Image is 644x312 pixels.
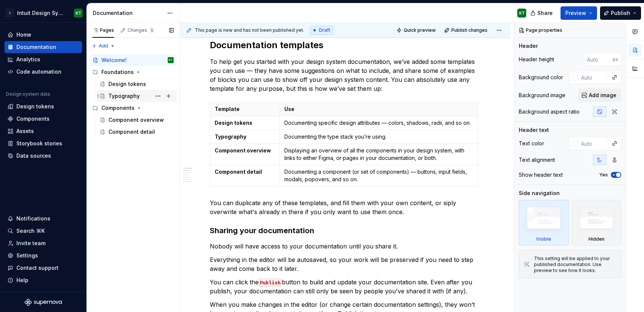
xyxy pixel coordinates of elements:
span: Add [99,43,108,49]
a: Home [4,29,82,41]
div: Design tokens [16,103,54,110]
div: Pages [92,27,114,33]
a: Data sources [4,150,82,162]
span: Draft [319,27,330,33]
div: Changes [127,27,155,33]
div: Side navigation [519,189,560,197]
div: Show header text [519,171,563,179]
input: Auto [578,71,608,84]
label: Yes [599,172,608,178]
input: Auto [584,53,613,66]
div: Header [519,42,538,50]
button: Search ⌘K [4,225,82,237]
button: Preview [561,6,597,20]
div: Hidden [572,200,622,245]
button: Add [89,41,117,51]
strong: Typography [215,133,246,140]
button: Share [527,6,558,20]
button: Add image [578,89,621,102]
div: KT [519,10,525,16]
a: Invite team [4,237,82,249]
div: Storybook stories [16,140,62,147]
div: Foundations [89,66,177,78]
p: Nobody will have access to your documentation until you share it. [210,242,480,251]
p: You can click the button to build and update your documentation site. Even after you publish, you... [210,278,480,296]
div: Components [16,115,50,123]
strong: Component detail [215,169,262,175]
a: Component detail [97,126,177,138]
div: KT [169,56,173,64]
svg: Supernova Logo [25,299,62,306]
div: Components [89,102,177,114]
div: I [5,9,14,18]
p: px [613,56,618,62]
a: Welcome!KT [89,54,177,66]
div: Design system data [6,91,50,97]
a: Component overview [97,114,177,126]
div: Analytics [16,56,40,63]
p: Documenting the type stack you’re using. [284,133,473,140]
div: Foundations [101,68,134,76]
p: Everything in the editor will be autosaved, so your work will be preserved if you need to step aw... [210,255,480,273]
a: Storybook stories [4,138,82,149]
div: KT [76,10,81,16]
div: Search ⌘K [16,227,45,235]
div: Background color [519,74,563,81]
button: Quick preview [394,25,439,35]
span: Quick preview [404,27,436,33]
p: Documenting a component (or set of components) — buttons, input fields, modals, popovers, and so on. [284,168,473,183]
div: Code automation [16,68,61,75]
div: Typography [108,92,140,100]
div: Component detail [108,128,155,136]
button: Help [4,274,82,286]
div: Assets [16,127,34,135]
div: Design tokens [108,80,146,88]
div: Welcome! [101,56,127,64]
a: Design tokens [4,101,82,112]
p: Displaying an overview of all the components in your design system, with links to either Figma, o... [284,147,473,162]
div: Home [16,31,31,38]
div: Settings [16,252,38,259]
a: Settings [4,250,82,262]
button: Publish [600,6,641,20]
button: Contact support [4,262,82,274]
p: You can duplicate any of these templates, and fill them with your own content, or siply overwrite... [210,198,480,216]
p: Use [284,105,473,113]
div: Documentation [16,43,56,51]
div: Text alignment [519,156,555,164]
a: Code automation [4,66,82,78]
span: Share [537,9,553,17]
button: Notifications [4,213,82,225]
div: Invite team [16,240,45,247]
h2: Documentation templates [210,39,480,51]
div: Background image [519,92,565,99]
div: Page tree [89,54,177,138]
a: Design tokens [97,78,177,90]
button: Publish changes [442,25,491,35]
div: Header height [519,56,554,63]
div: Help [16,277,28,284]
div: Hidden [588,236,604,242]
div: Text color [519,140,544,147]
div: This setting will be applied to your published documentation. Use preview to see how it looks. [534,256,616,274]
div: Data sources [16,152,51,160]
strong: Design tokens [215,120,252,126]
p: Documenting specific design attributes — colors, shadows, radii, and so on. [284,119,473,127]
a: Analytics [4,53,82,65]
code: Publish [259,278,282,287]
span: Publish [611,9,630,17]
div: Component overview [108,116,164,124]
p: Template [215,105,275,113]
div: Visible [519,200,569,245]
a: Assets [4,125,82,137]
a: Documentation [4,41,82,53]
h3: Sharing your documentation [210,225,480,236]
input: Auto [578,137,608,150]
div: Notifications [16,215,50,222]
span: Preview [565,9,586,17]
strong: Component overview [215,147,271,154]
div: Background aspect ratio [519,108,580,115]
span: Add image [589,92,616,99]
p: To help get you started with your design system documentation, we’ve added some templates you can... [210,57,480,93]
